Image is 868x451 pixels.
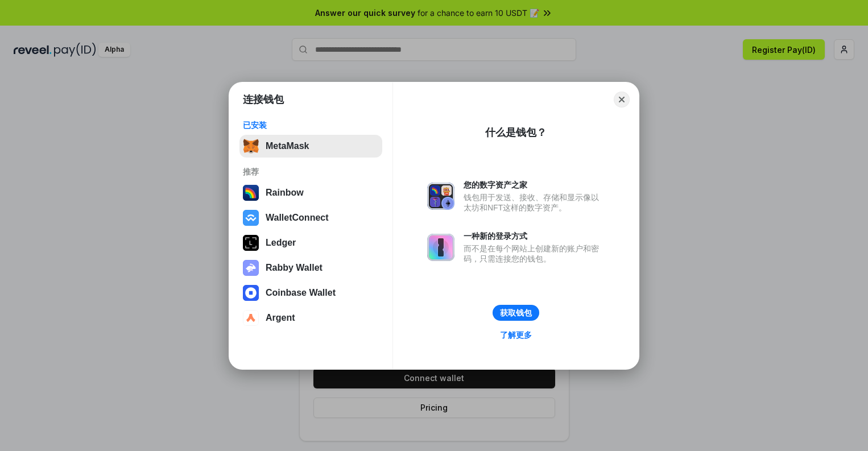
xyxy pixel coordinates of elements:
h1: 连接钱包 [243,93,284,106]
img: svg+xml,%3Csvg%20width%3D%2228%22%20height%3D%2228%22%20viewBox%3D%220%200%2028%2028%22%20fill%3D... [243,310,259,326]
div: Ledger [266,238,296,248]
div: MetaMask [266,141,309,151]
div: 您的数字资产之家 [464,180,605,190]
div: Rainbow [266,188,304,198]
button: WalletConnect [239,206,382,229]
img: svg+xml,%3Csvg%20width%3D%2228%22%20height%3D%2228%22%20viewBox%3D%220%200%2028%2028%22%20fill%3D... [243,285,259,301]
img: svg+xml,%3Csvg%20xmlns%3D%22http%3A%2F%2Fwww.w3.org%2F2000%2Fsvg%22%20fill%3D%22none%22%20viewBox... [243,260,259,276]
img: svg+xml,%3Csvg%20xmlns%3D%22http%3A%2F%2Fwww.w3.org%2F2000%2Fsvg%22%20fill%3D%22none%22%20viewBox... [427,183,454,210]
div: 了解更多 [500,330,532,340]
button: MetaMask [239,135,382,158]
div: 一种新的登录方式 [464,231,605,241]
div: 已安装 [243,120,379,130]
div: Coinbase Wallet [266,288,336,298]
img: svg+xml,%3Csvg%20xmlns%3D%22http%3A%2F%2Fwww.w3.org%2F2000%2Fsvg%22%20fill%3D%22none%22%20viewBox... [427,234,454,261]
div: 推荐 [243,167,379,177]
button: Argent [239,307,382,329]
button: Rainbow [239,181,382,204]
div: Rabby Wallet [266,263,323,273]
button: Close [614,92,630,107]
div: 什么是钱包？ [485,126,547,139]
div: 而不是在每个网站上创建新的账户和密码，只需连接您的钱包。 [464,243,605,264]
button: Ledger [239,231,382,254]
img: svg+xml,%3Csvg%20fill%3D%22none%22%20height%3D%2233%22%20viewBox%3D%220%200%2035%2033%22%20width%... [243,138,259,154]
button: Coinbase Wallet [239,282,382,304]
div: 钱包用于发送、接收、存储和显示像以太坊和NFT这样的数字资产。 [464,192,605,213]
a: 了解更多 [493,328,539,342]
button: 获取钱包 [493,305,539,321]
div: WalletConnect [266,213,329,223]
img: svg+xml,%3Csvg%20xmlns%3D%22http%3A%2F%2Fwww.w3.org%2F2000%2Fsvg%22%20width%3D%2228%22%20height%3... [243,235,259,251]
img: svg+xml,%3Csvg%20width%3D%2228%22%20height%3D%2228%22%20viewBox%3D%220%200%2028%2028%22%20fill%3D... [243,210,259,226]
button: Rabby Wallet [239,256,382,279]
img: svg+xml,%3Csvg%20width%3D%22120%22%20height%3D%22120%22%20viewBox%3D%220%200%20120%20120%22%20fil... [243,185,259,201]
div: 获取钱包 [500,308,532,318]
div: Argent [266,313,295,323]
